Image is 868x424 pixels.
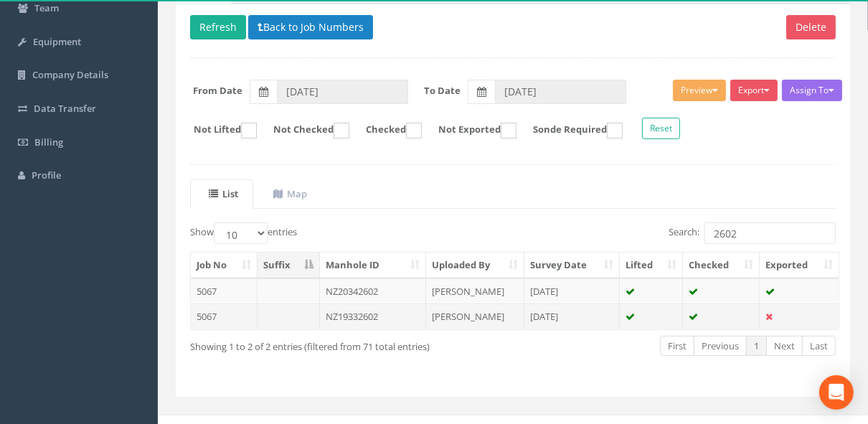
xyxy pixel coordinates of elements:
button: Preview [673,80,726,101]
a: Next [766,336,803,357]
td: [DATE] [524,303,620,329]
input: Search: [704,222,836,244]
a: Previous [694,336,747,357]
label: Not Lifted [179,123,257,138]
span: Profile [32,169,61,182]
button: Back to Job Numbers [248,15,373,39]
td: 5067 [191,278,258,304]
a: Map [255,179,322,209]
input: To Date [495,80,626,104]
th: Exported: activate to sort column ascending [760,253,839,278]
label: Not Exported [424,123,516,138]
a: List [190,179,253,209]
td: [DATE] [524,278,620,304]
span: Company Details [32,68,108,81]
th: Uploaded By: activate to sort column ascending [426,253,524,278]
a: First [660,336,694,357]
uib-tab-heading: List [209,187,238,200]
a: 1 [746,336,767,357]
label: From Date [194,84,243,98]
th: Checked: activate to sort column ascending [683,253,760,278]
div: Showing 1 to 2 of 2 entries (filtered from 71 total entries) [190,334,447,354]
button: Delete [786,15,836,39]
label: Sonde Required [519,123,623,138]
span: Billing [34,136,63,149]
select: Showentries [214,222,268,244]
button: Reset [642,118,680,139]
td: NZ19332602 [320,303,426,329]
a: Last [802,336,836,357]
th: Lifted: activate to sort column ascending [620,253,683,278]
label: Search: [669,222,836,244]
th: Job No: activate to sort column ascending [191,253,258,278]
div: Open Intercom Messenger [819,375,854,410]
span: Equipment [33,35,81,48]
td: [PERSON_NAME] [426,303,524,329]
label: Checked [352,123,422,138]
label: Not Checked [259,123,349,138]
input: From Date [277,80,408,104]
button: Refresh [190,15,246,39]
span: Team [34,1,59,14]
button: Assign To [782,80,842,101]
th: Suffix: activate to sort column descending [258,253,320,278]
th: Manhole ID: activate to sort column ascending [320,253,426,278]
span: Data Transfer [34,102,96,115]
td: [PERSON_NAME] [426,278,524,304]
button: Export [730,80,778,101]
label: Show entries [190,222,297,244]
uib-tab-heading: Map [273,187,307,200]
th: Survey Date: activate to sort column ascending [524,253,620,278]
td: NZ20342602 [320,278,426,304]
td: 5067 [191,303,258,329]
label: To Date [425,84,461,98]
